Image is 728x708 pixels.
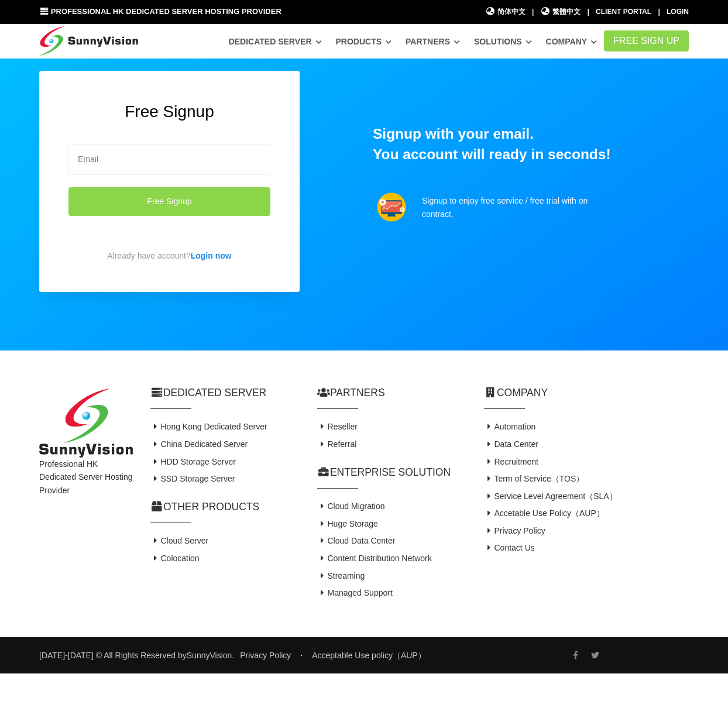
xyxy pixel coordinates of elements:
a: Huge Storage [317,519,378,528]
li: | [532,6,534,18]
a: Products [335,31,392,52]
h2: Other Products [150,500,300,514]
p: Already have account? [68,249,270,262]
a: Privacy Policy [240,651,291,660]
a: Login [667,8,689,16]
a: Recruitment [484,457,538,466]
a: Cloud Data Center [317,536,395,545]
a: FREE Sign Up [604,30,689,51]
a: Privacy Policy [484,526,545,535]
a: Reseller [317,422,358,431]
h2: Partners [317,386,466,400]
a: Cloud Migration [317,501,385,511]
a: Streaming [317,571,365,580]
a: Automation [484,422,535,431]
a: Dedicated Server [229,31,322,52]
span: ・ [297,651,305,660]
a: Term of Service（TOS） [484,474,584,483]
p: Signup to enjoy free service / free trial with on contract. [422,194,606,221]
input: Email [68,144,270,175]
small: [DATE]-[DATE] © All Rights Reserved by . [39,649,234,662]
div: Professional HK Dedicated Server Hosting Provider [30,389,142,602]
a: Data Center [484,439,538,449]
a: Contact Us [484,543,535,552]
h2: Free Signup [68,100,270,123]
a: Managed Support [317,588,393,597]
a: Cloud Server [150,536,208,545]
li: | [587,6,589,18]
img: SunnyVision Limited [39,389,133,458]
a: HDD Storage Server [150,457,236,466]
a: Service Level Agreement（SLA） [484,492,617,501]
a: SSD Storage Server [150,474,235,483]
a: SunnyVision [187,651,232,660]
h1: Signup with your email. You account will ready in seconds! [373,124,689,164]
a: Client Portal [596,8,651,16]
img: support.png [377,193,406,222]
a: Acceptable Use policy（AUP） [312,651,426,660]
a: 繁體中文 [541,6,581,18]
a: Solutions [474,31,532,52]
h2: Dedicated Server [150,386,300,400]
h2: Enterprise Solution [317,465,466,480]
a: Login now [191,251,232,260]
a: Referral [317,439,356,449]
a: Partners [406,31,460,52]
a: Content Distribution Network [317,554,432,563]
a: Company [546,31,597,52]
span: Professional HK Dedicated Server Hosting Provider [51,7,281,16]
a: China Dedicated Server [150,439,248,449]
a: Hong Kong Dedicated Server [150,422,267,431]
button: Free Signup [68,187,270,216]
a: 简体中文 [485,6,526,18]
li: | [658,6,660,18]
a: Accetable Use Policy（AUP） [484,508,605,518]
h2: Company [484,386,689,400]
a: Colocation [150,554,200,563]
